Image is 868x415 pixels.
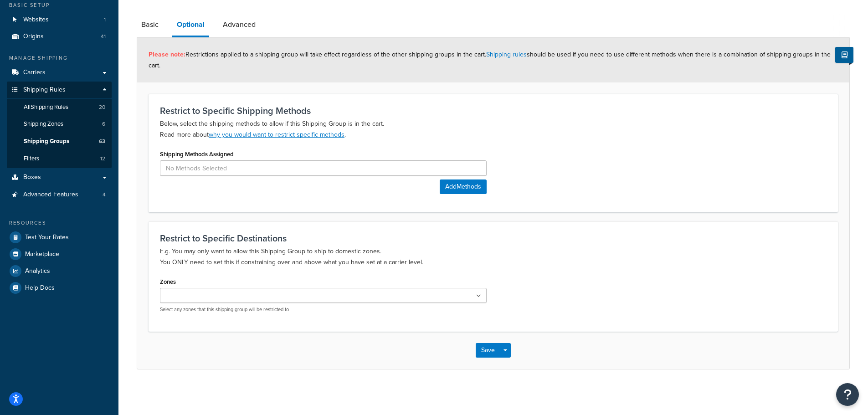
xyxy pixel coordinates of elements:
[7,150,112,167] a: Filters12
[25,234,69,241] span: Test Your Rates
[7,169,112,186] a: Boxes
[7,11,112,28] li: Websites
[23,69,46,77] span: Carriers
[149,50,185,59] strong: Please note:
[23,174,41,181] span: Boxes
[7,186,112,203] a: Advanced Features4
[7,229,112,246] a: Test Your Rates
[160,106,827,116] h3: Restrict to Specific Shipping Methods
[7,133,112,150] a: Shipping Groups63
[23,86,66,94] span: Shipping Rules
[23,16,49,24] span: Websites
[7,11,112,28] a: Websites1
[102,120,105,128] span: 6
[160,246,827,268] p: E.g. You may only want to allow this Shipping Group to ship to domestic zones. You ONLY need to s...
[7,219,112,227] div: Resources
[440,179,487,194] button: AddMethods
[24,138,69,145] span: Shipping Groups
[476,343,500,358] button: Save
[24,120,63,128] span: Shipping Zones
[218,14,260,36] a: Advanced
[7,54,112,62] div: Manage Shipping
[836,383,859,406] button: Open Resource Center
[7,263,112,279] a: Analytics
[486,50,527,59] a: Shipping rules
[99,103,105,111] span: 20
[160,233,827,243] h3: Restrict to Specific Destinations
[160,160,487,176] input: No Methods Selected
[100,155,105,163] span: 12
[7,82,112,98] a: Shipping Rules
[7,28,112,45] a: Origins41
[160,151,234,158] label: Shipping Methods Assigned
[7,64,112,81] a: Carriers
[172,14,209,37] a: Optional
[25,284,55,292] span: Help Docs
[7,116,112,133] a: Shipping Zones6
[7,280,112,296] a: Help Docs
[7,82,112,168] li: Shipping Rules
[103,191,106,199] span: 4
[7,150,112,167] li: Filters
[7,1,112,9] div: Basic Setup
[137,14,163,36] a: Basic
[24,155,39,163] span: Filters
[24,103,68,111] span: All Shipping Rules
[7,28,112,45] li: Origins
[835,47,853,63] button: Show Help Docs
[23,191,78,199] span: Advanced Features
[7,116,112,133] li: Shipping Zones
[99,138,105,145] span: 63
[149,50,831,70] span: Restrictions applied to a shipping group will take effect regardless of the other shipping groups...
[160,306,487,313] p: Select any zones that this shipping group will be restricted to
[7,133,112,150] li: Shipping Groups
[7,186,112,203] li: Advanced Features
[209,130,344,139] a: why you would want to restrict specific methods
[23,33,44,41] span: Origins
[25,251,59,258] span: Marketplace
[7,246,112,262] a: Marketplace
[101,33,106,41] span: 41
[104,16,106,24] span: 1
[7,99,112,116] a: AllShipping Rules20
[160,118,827,140] p: Below, select the shipping methods to allow if this Shipping Group is in the cart. Read more about .
[25,267,50,275] span: Analytics
[160,278,176,285] label: Zones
